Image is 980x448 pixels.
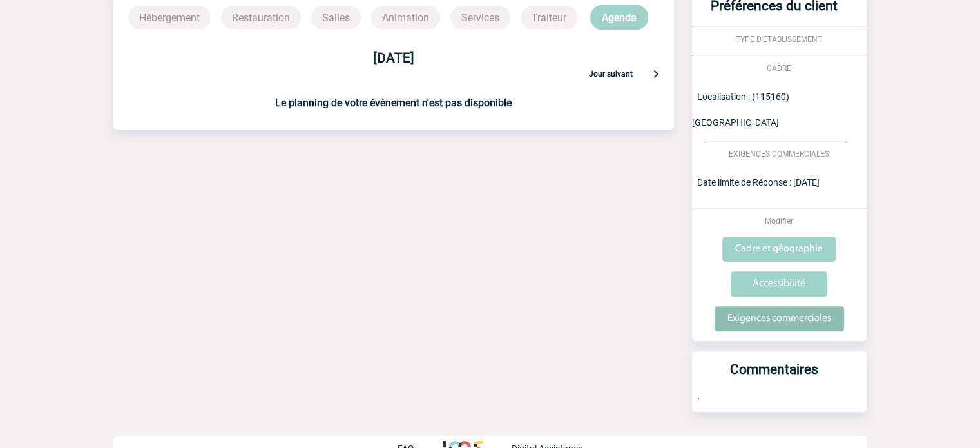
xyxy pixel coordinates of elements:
span: Date limite de Réponse : [DATE] [697,177,820,188]
h3: Commentaires [697,362,851,389]
span: Localisation : (115160) [GEOGRAPHIC_DATA] [692,92,789,128]
p: Restauration [221,6,301,29]
p: Hébergement [128,6,211,29]
input: Cadre et géographie [722,237,836,262]
p: Services [450,6,510,29]
p: . [692,389,867,412]
input: Exigences commerciales [715,306,844,331]
p: Animation [371,6,440,29]
p: Agenda [590,5,648,30]
h3: Le planning de votre évènement n'est pas disponible [113,97,674,109]
span: Modifier [765,217,793,226]
input: Accessibilité [731,271,827,297]
p: Salles [311,6,361,29]
span: CADRE [767,64,791,73]
b: [DATE] [373,50,414,66]
span: EXIGENCES COMMERCIALES [729,150,829,159]
span: TYPE D'ETABLISSEMENT [736,35,822,44]
p: Traiteur [521,6,577,29]
img: keyboard-arrow-right-24-px.png [648,66,664,81]
p: Jour suivant [589,70,633,81]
